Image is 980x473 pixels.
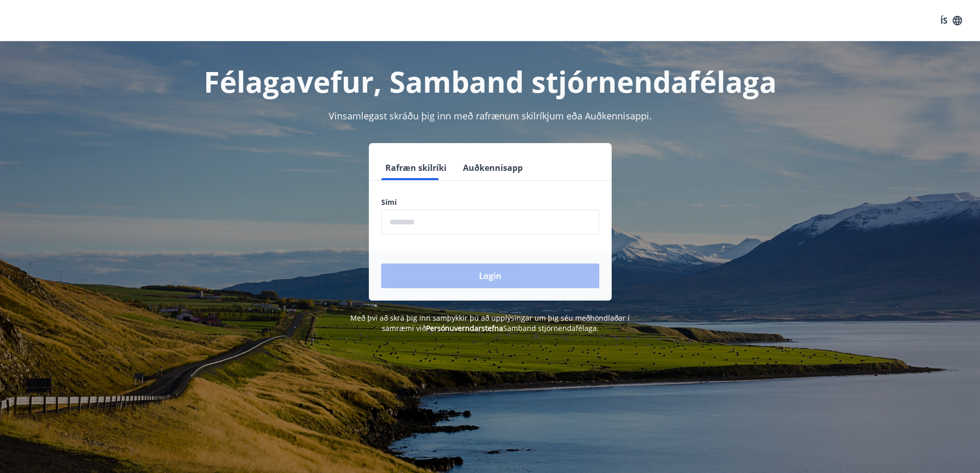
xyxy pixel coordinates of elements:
a: Persónuverndarstefna [426,323,503,333]
button: Auðkennisapp [459,155,527,180]
label: Sími [381,197,599,207]
button: ÍS [935,11,968,30]
h1: Félagavefur, Samband stjórnendafélaga [132,62,848,101]
span: Með því að skrá þig inn samþykkir þú að upplýsingar um þig séu meðhöndlaðar í samræmi við Samband... [350,313,630,333]
button: Rafræn skilríki [381,155,451,180]
span: Vinsamlegast skráðu þig inn með rafrænum skilríkjum eða Auðkennisappi. [329,110,652,122]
